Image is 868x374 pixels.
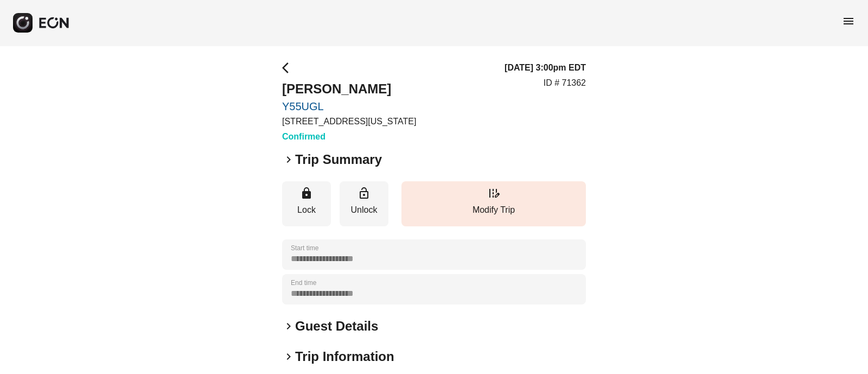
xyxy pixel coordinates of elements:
[358,187,371,200] span: lock_open
[282,100,416,113] a: Y55UGL
[282,320,295,333] span: keyboard_arrow_right
[345,204,383,217] p: Unlock
[282,350,295,363] span: keyboard_arrow_right
[282,61,295,74] span: arrow_back_ios
[295,348,394,365] h2: Trip Information
[842,15,855,28] span: menu
[282,153,295,166] span: keyboard_arrow_right
[300,187,313,200] span: lock
[288,204,325,217] p: Lock
[295,151,382,168] h2: Trip Summary
[407,204,580,217] p: Modify Trip
[282,80,416,98] h2: [PERSON_NAME]
[282,181,331,226] button: Lock
[340,181,388,226] button: Unlock
[282,130,416,143] h3: Confirmed
[401,181,586,226] button: Modify Trip
[295,318,378,335] h2: Guest Details
[544,77,586,90] p: ID # 71362
[282,115,416,128] p: [STREET_ADDRESS][US_STATE]
[487,187,500,200] span: edit_road
[505,61,586,74] h3: [DATE] 3:00pm EDT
